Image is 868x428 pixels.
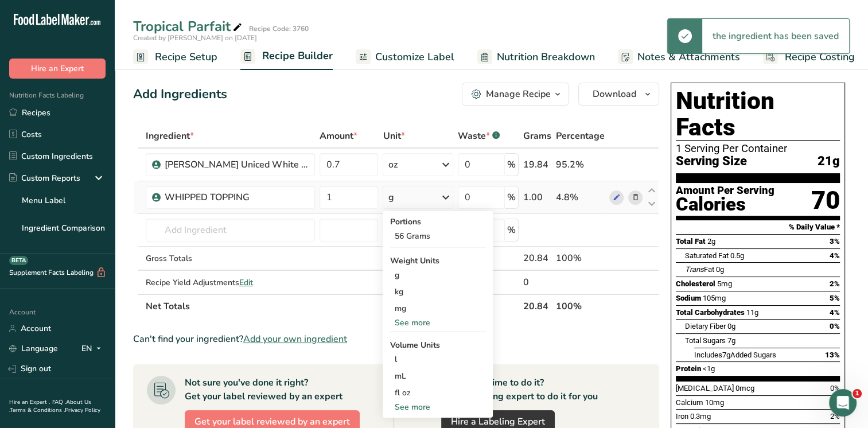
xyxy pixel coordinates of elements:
[146,277,315,289] div: Recipe Yield Adjustments
[676,88,840,141] h1: Nutrition Facts
[703,294,726,302] span: 105mg
[9,59,106,79] button: Hire an Expert
[763,44,855,70] a: Recipe Costing
[185,376,342,403] div: Not sure you've done it right? Get your label reviewed by an expert
[705,398,724,407] span: 10mg
[727,322,735,330] span: 0g
[830,322,840,330] span: 0%
[830,237,840,246] span: 3%
[556,251,605,265] div: 100%
[320,129,357,143] span: Amount
[676,220,840,234] section: % Daily Value *
[390,255,486,267] div: Weight Units
[133,85,227,104] div: Add Ingredients
[441,376,598,403] div: Don't have time to do it? Hire a labeling expert to do it for you
[676,294,701,302] span: Sodium
[523,129,551,143] span: Grams
[390,283,486,300] div: kg
[690,412,711,421] span: 0.3mg
[243,332,347,346] span: Add your own ingredient
[676,196,774,213] div: Calories
[9,338,58,359] a: Language
[458,129,500,143] div: Waste
[685,251,729,260] span: Saturated Fat
[676,384,734,392] span: [MEDICAL_DATA]
[165,190,308,204] div: WHIPPED TOPPING
[685,265,714,274] span: Fat
[462,83,569,106] button: Manage Recipe
[554,294,607,318] th: 100%
[388,158,397,172] div: oz
[390,300,486,317] div: mg
[155,49,217,65] span: Recipe Setup
[722,351,730,359] span: 7g
[735,384,754,392] span: 0mcg
[143,294,521,318] th: Net Totals
[730,251,744,260] span: 0.5g
[10,406,65,414] a: Terms & Conditions .
[853,389,862,398] span: 1
[676,308,745,317] span: Total Carbohydrates
[146,129,194,143] span: Ingredient
[249,24,309,34] div: Recipe Code: 3760
[830,251,840,260] span: 4%
[830,308,840,317] span: 4%
[818,154,840,169] span: 21g
[707,237,715,246] span: 2g
[676,398,703,407] span: Calcium
[523,190,551,204] div: 1.00
[685,336,726,345] span: Total Sugars
[694,351,776,359] span: Includes Added Sugars
[746,308,758,317] span: 11g
[262,48,333,64] span: Recipe Builder
[165,158,308,172] div: [PERSON_NAME] Uniced White Cake
[830,384,840,392] span: 0%
[9,398,91,414] a: About Us .
[133,16,244,37] div: Tropical Parfait
[133,44,217,70] a: Recipe Setup
[830,279,840,288] span: 2%
[390,216,486,228] div: Portions
[829,389,857,417] iframe: Intercom live chat
[578,83,659,106] button: Download
[702,19,849,53] div: the ingredient has been saved
[394,370,481,382] div: mL
[556,129,605,143] span: Percentage
[717,279,732,288] span: 5mg
[523,251,551,265] div: 20.84
[676,279,715,288] span: Cholesterol
[388,190,394,204] div: g
[356,44,454,70] a: Customize Label
[785,49,855,65] span: Recipe Costing
[556,158,605,172] div: 95.2%
[390,267,486,283] div: g
[9,172,80,184] div: Custom Reports
[716,265,724,274] span: 0g
[830,294,840,302] span: 5%
[497,49,595,65] span: Nutrition Breakdown
[811,185,840,216] div: 70
[523,158,551,172] div: 19.84
[685,265,704,274] i: Trans
[394,353,481,365] div: l
[81,342,106,356] div: EN
[383,129,404,143] span: Unit
[9,398,50,406] a: Hire an Expert .
[556,190,605,204] div: 4.8%
[133,332,659,346] div: Can't find your ingredient?
[133,33,257,42] span: Created by [PERSON_NAME] on [DATE]
[486,87,551,101] div: Manage Recipe
[685,322,726,330] span: Dietary Fiber
[637,49,740,65] span: Notes & Attachments
[593,87,636,101] span: Download
[523,275,551,289] div: 0
[676,143,840,154] div: 1 Serving Per Container
[390,339,486,351] div: Volume Units
[390,228,486,244] div: 56 Grams
[521,294,554,318] th: 20.84
[239,277,253,288] span: Edit
[52,398,66,406] a: FAQ .
[727,336,735,345] span: 7g
[375,49,454,65] span: Customize Label
[390,401,486,413] div: See more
